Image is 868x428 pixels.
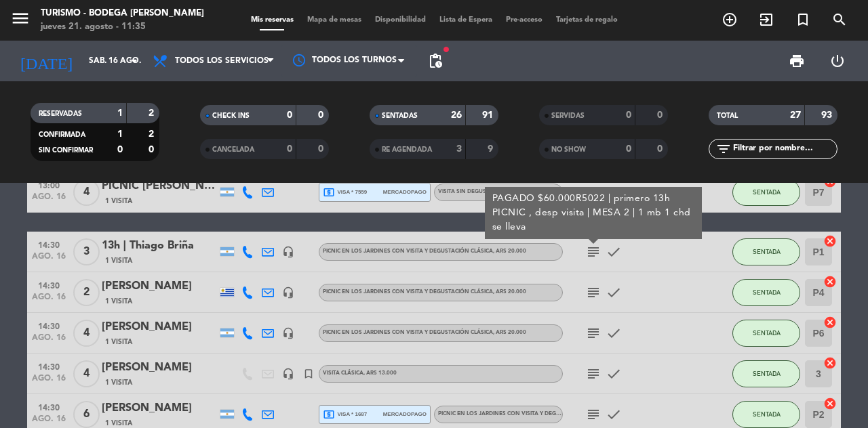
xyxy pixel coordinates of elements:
span: fiber_manual_record [442,45,450,53]
span: 4 [73,320,100,347]
strong: 0 [149,145,157,154]
strong: 91 [482,110,496,120]
button: SENTADA [732,401,800,428]
i: search [831,12,848,28]
span: SENTADAS [382,112,418,119]
span: NO SHOW [551,146,586,153]
button: SENTADA [732,238,800,265]
i: subject [585,406,601,423]
span: CHECK INS [212,112,250,119]
div: [PERSON_NAME] [102,400,217,417]
span: RESERVADAS [39,110,82,117]
i: subject [585,284,601,301]
i: headset_mic [282,368,294,380]
span: Tarjetas de regalo [549,16,625,24]
span: , ARS 13.000 [363,370,397,376]
span: 4 [73,360,100,387]
span: 6 [73,401,100,428]
span: CONFIRMADA [39,131,85,138]
span: SENTADA [753,329,781,337]
span: 14:30 [32,236,66,252]
strong: 27 [790,110,801,120]
i: cancel [823,356,837,370]
span: PICNIC EN LOS JARDINES CON VISITA Y DEGUSTACIÓN CLÁSICA [323,249,526,254]
span: Disponibilidad [368,16,433,24]
i: subject [585,184,601,200]
input: Filtrar por nombre... [732,142,837,156]
strong: 3 [456,144,462,154]
div: jueves 21. agosto - 11:35 [41,20,204,34]
div: [PERSON_NAME] [102,278,217,295]
strong: 0 [657,144,665,154]
span: , ARS 20.000 [493,330,526,335]
strong: 0 [117,145,123,154]
i: headset_mic [282,327,294,339]
div: [PERSON_NAME] [102,359,217,377]
span: mercadopago [383,410,427,419]
strong: 93 [821,110,835,120]
div: 13h | Thiago Briña [102,237,217,255]
i: headset_mic [282,246,294,258]
strong: 0 [657,110,665,120]
span: 14:30 [32,318,66,333]
strong: 2 [149,129,157,139]
i: cancel [823,316,837,329]
span: 1 Visita [105,377,132,388]
i: turned_in_not [795,12,811,28]
span: Mis reservas [244,16,300,24]
i: cancel [823,234,837,248]
span: PICNIC EN LOS JARDINES CON VISITA Y DEGUSTACIÓN CLÁSICA [438,411,608,416]
strong: 0 [626,110,631,120]
span: SERVIDAS [551,112,585,119]
strong: 26 [451,110,462,120]
span: mercadopago [383,188,427,196]
strong: 0 [318,110,326,120]
span: RE AGENDADA [382,146,432,153]
strong: 0 [287,144,292,154]
span: ago. 16 [32,192,66,208]
strong: 2 [149,108,157,118]
span: 4 [73,179,100,206]
i: power_settings_new [829,53,846,69]
span: Todos los servicios [175,56,269,66]
span: 14:30 [32,277,66,293]
span: 2 [73,279,100,306]
span: 14:30 [32,399,66,414]
div: PICNIC [PERSON_NAME] [102,177,217,195]
span: visa * 1687 [323,408,367,421]
strong: 9 [488,144,496,154]
span: SENTADA [753,370,781,377]
span: ago. 16 [32,293,66,308]
span: VISITA CLÁSICA [323,370,397,376]
strong: 1 [117,108,123,118]
strong: 0 [626,144,631,154]
div: Turismo - Bodega [PERSON_NAME] [41,7,204,20]
span: visa * 7559 [323,186,367,198]
span: 1 Visita [105,337,132,347]
i: subject [585,366,601,382]
span: VISITA SIN DEGUSTACIÓN [438,189,540,194]
i: turned_in_not [302,368,315,380]
span: PICNIC EN LOS JARDINES CON VISITA Y DEGUSTACIÓN CLÁSICA [323,289,526,295]
div: LOG OUT [817,41,858,81]
button: SENTADA [732,360,800,387]
i: [DATE] [10,46,82,76]
span: TOTAL [717,112,738,119]
i: exit_to_app [758,12,774,28]
span: print [789,53,805,69]
span: 13:00 [32,177,66,192]
span: CANCELADA [212,146,254,153]
button: SENTADA [732,320,800,347]
i: headset_mic [282,286,294,299]
i: subject [585,244,601,260]
strong: 1 [117,129,123,139]
span: Mapa de mesas [300,16,368,24]
span: pending_actions [427,53,443,69]
span: 3 [73,238,100,265]
i: check [606,325,622,341]
span: SENTADA [753,248,781,255]
span: PICNIC EN LOS JARDINES CON VISITA Y DEGUSTACIÓN CLÁSICA [323,330,526,335]
span: , ARS 20.000 [493,289,526,295]
strong: 0 [287,110,292,120]
span: ago. 16 [32,374,66,389]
